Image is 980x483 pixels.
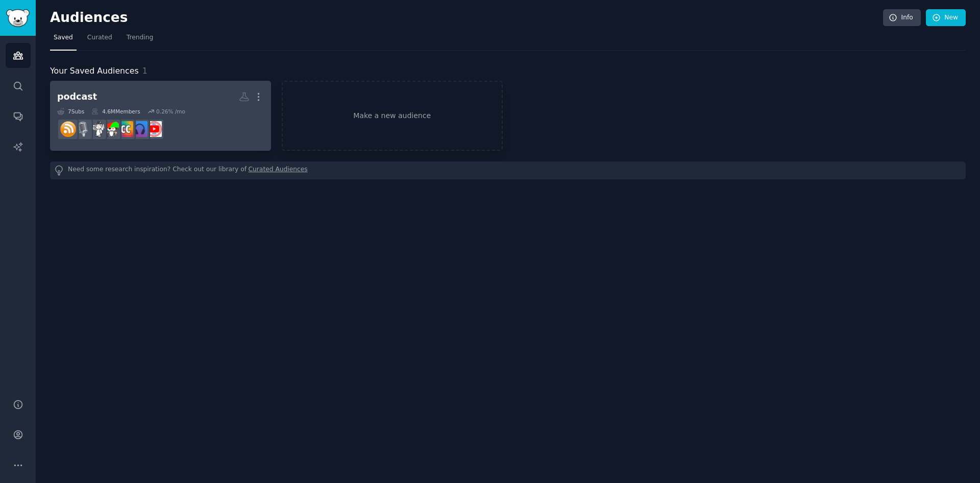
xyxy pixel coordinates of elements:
img: videography [89,121,105,137]
a: Curated [84,30,116,51]
span: Curated [87,33,112,42]
img: podcasting [103,121,119,137]
div: 0.26 % /mo [156,108,185,115]
h2: Audiences [50,10,883,26]
span: Trending [127,33,153,42]
span: Saved [54,33,73,42]
span: 1 [142,66,148,76]
a: Info [883,9,921,27]
span: Your Saved Audiences [50,65,139,78]
img: ContentCreators [117,121,133,137]
div: podcast [57,90,97,103]
a: podcast7Subs4.6MMembers0.26% /moSmallyoutubechannelspodcastsContentCreatorspodcastingvideographyP... [50,81,271,151]
div: 4.6M Members [91,108,140,115]
div: Need some research inspiration? Check out our library of [50,162,966,179]
a: New [926,9,966,27]
a: Trending [123,30,157,51]
div: 7 Sub s [57,108,84,115]
img: podcasts [132,121,148,137]
a: Curated Audiences [249,165,308,176]
img: Smallyoutubechannels [146,121,162,137]
a: Make a new audience [282,81,503,151]
img: GummySearch logo [6,9,30,27]
a: Saved [50,30,77,51]
img: podcast [60,121,76,137]
img: Podcasters [75,121,90,137]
